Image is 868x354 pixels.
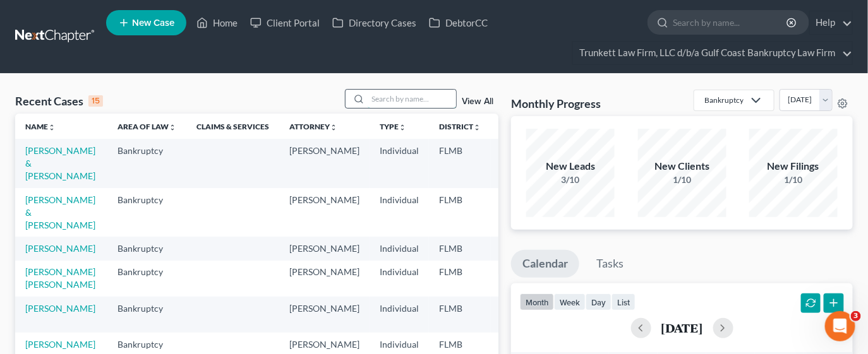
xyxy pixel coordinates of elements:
[554,293,586,310] button: week
[638,174,726,186] div: 1/10
[107,188,186,237] td: Bankruptcy
[473,124,481,131] i: unfold_more
[749,159,838,174] div: New Filings
[491,297,554,333] td: 13
[107,261,186,297] td: Bankruptcy
[279,237,370,260] td: [PERSON_NAME]
[573,42,852,64] a: Trunkett Law Firm, LLC d/b/a Gulf Coast Bankruptcy Law Firm
[825,311,855,341] iframe: Intercom live chat
[429,188,491,237] td: FLMB
[25,339,95,350] a: [PERSON_NAME]
[429,297,491,333] td: FLMB
[370,188,429,237] td: Individual
[279,297,370,333] td: [PERSON_NAME]
[810,11,852,34] a: Help
[704,95,744,105] div: Bankruptcy
[491,188,554,237] td: 7
[25,122,56,131] a: Nameunfold_more
[368,90,456,108] input: Search by name...
[462,97,493,106] a: View All
[25,266,95,290] a: [PERSON_NAME] [PERSON_NAME]
[25,145,95,181] a: [PERSON_NAME] & [PERSON_NAME]
[370,139,429,187] td: Individual
[851,311,861,321] span: 3
[326,11,423,34] a: Directory Cases
[132,18,174,28] span: New Case
[612,293,636,310] button: list
[429,261,491,297] td: FLMB
[15,93,103,109] div: Recent Cases
[526,159,615,174] div: New Leads
[661,321,703,334] h2: [DATE]
[279,188,370,237] td: [PERSON_NAME]
[673,11,788,34] input: Search by name...
[380,122,406,131] a: Typeunfold_more
[190,11,244,34] a: Home
[423,11,494,34] a: DebtorCC
[586,293,612,310] button: day
[370,237,429,260] td: Individual
[169,124,176,131] i: unfold_more
[429,237,491,260] td: FLMB
[511,250,579,278] a: Calendar
[107,237,186,260] td: Bankruptcy
[279,139,370,187] td: [PERSON_NAME]
[25,303,95,314] a: [PERSON_NAME]
[370,261,429,297] td: Individual
[526,174,615,186] div: 3/10
[107,139,186,187] td: Bankruptcy
[491,139,554,187] td: 7
[638,159,726,174] div: New Clients
[88,95,103,107] div: 15
[370,297,429,333] td: Individual
[25,194,95,230] a: [PERSON_NAME] & [PERSON_NAME]
[289,122,337,131] a: Attorneyunfold_more
[429,139,491,187] td: FLMB
[511,96,601,111] h3: Monthly Progress
[491,237,554,260] td: 7
[186,114,279,139] th: Claims & Services
[118,122,176,131] a: Area of Lawunfold_more
[330,124,337,131] i: unfold_more
[399,124,406,131] i: unfold_more
[279,261,370,297] td: [PERSON_NAME]
[749,174,838,186] div: 1/10
[585,250,635,278] a: Tasks
[25,243,95,254] a: [PERSON_NAME]
[107,297,186,333] td: Bankruptcy
[439,122,481,131] a: Districtunfold_more
[520,293,554,310] button: month
[491,261,554,297] td: 7
[244,11,326,34] a: Client Portal
[48,124,56,131] i: unfold_more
